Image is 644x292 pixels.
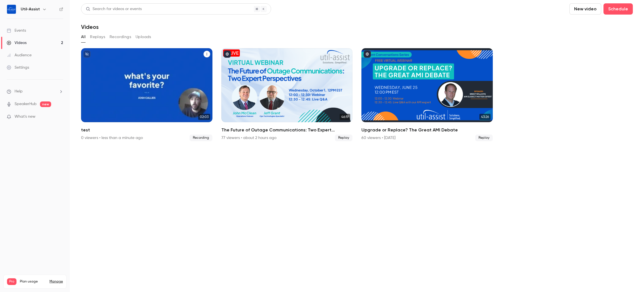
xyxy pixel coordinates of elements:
[7,28,26,33] div: Events
[479,114,491,120] span: 43:26
[221,135,276,141] div: 77 viewers • about 2 hours ago
[15,101,37,107] a: SpeakerHub
[83,50,91,58] button: unpublished
[21,6,40,12] h6: Util-Assist
[475,135,493,141] span: Replay
[221,48,353,141] a: 46:19The Future of Outage Communications: Two Expert Perspectives77 viewers • about 2 hours agoRe...
[7,40,27,46] div: Videos
[569,3,601,15] button: New video
[15,114,35,120] span: What's new
[335,135,352,141] span: Replay
[136,33,151,41] button: Uploads
[361,48,493,141] li: Upgrade or Replace? The Great AMI Debate
[81,127,212,133] h2: test
[224,50,231,58] button: published
[81,24,99,30] h1: Videos
[56,114,63,119] iframe: Noticeable Trigger
[7,89,63,94] li: help-dropdown-opener
[361,48,493,141] a: 43:26Upgrade or Replace? The Great AMI Debate60 viewers • [DATE]Replay
[90,33,105,41] button: Replays
[361,127,493,133] h2: Upgrade or Replace? The Great AMI Debate
[15,89,23,94] span: Help
[110,33,131,41] button: Recordings
[7,278,16,285] span: Pro
[81,48,633,141] ul: Videos
[86,6,142,12] div: Search for videos or events
[603,3,633,15] button: Schedule
[198,114,210,120] span: 02:03
[361,135,396,141] div: 60 viewers • [DATE]
[81,48,212,141] li: test
[221,48,353,141] li: The Future of Outage Communications: Two Expert Perspectives
[190,135,212,141] span: Recording
[7,65,29,70] div: Settings
[81,3,633,289] section: Videos
[340,114,350,120] span: 46:19
[49,279,63,284] a: Manage
[20,279,46,284] span: Plan usage
[7,52,32,58] div: Audience
[221,127,353,133] h2: The Future of Outage Communications: Two Expert Perspectives
[7,5,16,14] img: Util-Assist
[81,33,86,41] button: All
[364,50,371,58] button: published
[81,135,143,141] div: 0 viewers • less than a minute ago
[40,101,51,107] span: new
[81,48,212,141] a: 02:03test0 viewers • less than a minute agoRecording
